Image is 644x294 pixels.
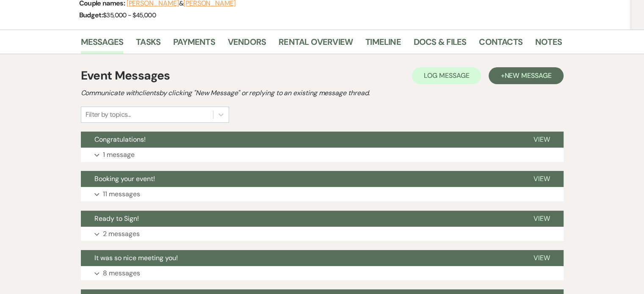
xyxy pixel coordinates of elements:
[424,71,469,80] span: Log Message
[81,211,520,227] button: Ready to Sign!
[81,250,520,266] button: It was so nice meeting you!
[81,266,564,280] button: 8 messages
[136,35,160,54] a: Tasks
[81,171,520,187] button: Booking your event!
[103,228,140,239] p: 2 messages
[520,211,564,227] button: View
[533,253,550,262] span: View
[228,35,266,54] a: Vendors
[81,132,520,148] button: Congratulations!
[365,35,401,54] a: Timeline
[103,189,140,200] p: 11 messages
[535,35,562,54] a: Notes
[81,227,564,241] button: 2 messages
[94,253,178,262] span: It was so nice meeting you!
[103,11,156,19] span: $35,000 - $45,000
[533,214,550,223] span: View
[489,67,563,84] button: +New Message
[94,174,155,183] span: Booking your event!
[94,214,139,223] span: Ready to Sign!
[414,35,466,54] a: Docs & Files
[520,250,564,266] button: View
[94,135,146,144] span: Congratulations!
[81,187,564,201] button: 11 messages
[81,148,564,162] button: 1 message
[81,88,564,98] h2: Communicate with clients by clicking "New Message" or replying to an existing message thread.
[520,132,564,148] button: View
[533,135,550,144] span: View
[86,110,131,120] div: Filter by topics...
[103,149,135,160] p: 1 message
[103,268,140,279] p: 8 messages
[533,174,550,183] span: View
[479,35,522,54] a: Contacts
[79,11,103,19] span: Budget:
[279,35,353,54] a: Rental Overview
[412,67,481,84] button: Log Message
[504,71,551,80] span: New Message
[520,171,564,187] button: View
[81,67,170,85] h1: Event Messages
[81,35,124,54] a: Messages
[173,35,215,54] a: Payments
